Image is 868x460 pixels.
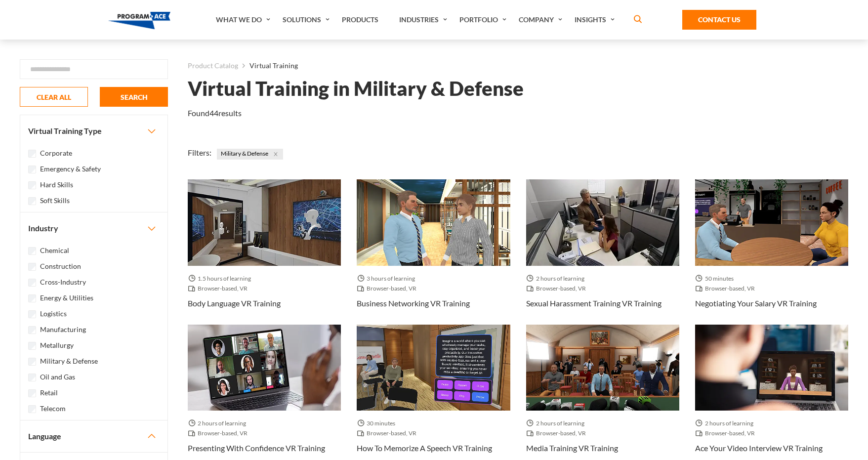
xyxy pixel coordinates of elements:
span: Filters: [188,148,211,157]
label: Chemical [40,245,69,256]
a: Thumbnail - Body language VR Training 1.5 hours of learning Browser-based, VR Body language VR Tr... [188,179,341,325]
h3: Ace your video interview VR Training [695,442,823,454]
a: Thumbnail - Sexual harassment training VR Training 2 hours of learning Browser-based, VR Sexual h... [526,179,679,325]
span: 2 hours of learning [188,418,250,428]
label: Energy & Utilities [40,293,93,303]
span: 1.5 hours of learning [188,274,255,284]
span: Browser-based, VR [695,284,759,293]
label: Telecom [40,403,66,414]
input: Emergency & Safety [28,166,36,173]
input: Manufacturing [28,326,36,334]
h3: Negotiating your salary VR Training [695,297,817,309]
h3: Business networking VR Training [357,297,470,309]
p: Found results [188,107,242,119]
label: Construction [40,261,81,272]
input: Oil and Gas [28,374,36,381]
span: 50 minutes [695,274,738,284]
a: Thumbnail - Negotiating your salary VR Training 50 minutes Browser-based, VR Negotiating your sal... [695,179,848,325]
h3: Presenting with confidence VR Training [188,442,325,454]
input: Logistics [28,310,36,318]
span: Browser-based, VR [357,428,420,438]
span: Browser-based, VR [526,284,590,293]
span: 2 hours of learning [526,274,588,284]
input: Military & Defense [28,358,36,366]
input: Construction [28,263,36,271]
label: Soft Skills [40,195,70,206]
input: Retail [28,389,36,397]
span: Browser-based, VR [357,284,420,293]
a: Product Catalog [188,59,238,72]
label: Emergency & Safety [40,164,101,174]
input: Telecom [28,405,36,413]
label: Cross-Industry [40,277,86,288]
label: Hard Skills [40,179,73,190]
h3: Body language VR Training [188,297,281,309]
button: Industry [20,212,167,244]
input: Cross-Industry [28,279,36,287]
span: Browser-based, VR [188,428,251,438]
label: Retail [40,387,58,398]
label: Logistics [40,308,67,319]
label: Military & Defense [40,356,98,367]
h1: Virtual Training in Military & Defense [188,80,524,97]
span: Military & Defense [217,149,283,160]
label: Metallurgy [40,340,74,351]
input: Chemical [28,247,36,255]
label: Corporate [40,148,72,159]
span: 30 minutes [357,418,399,428]
input: Metallurgy [28,342,36,350]
span: Browser-based, VR [526,428,590,438]
span: Browser-based, VR [188,284,251,293]
h3: Sexual harassment training VR Training [526,297,661,309]
input: Corporate [28,150,36,158]
span: Browser-based, VR [695,428,759,438]
h3: Media training VR Training [526,442,618,454]
a: Thumbnail - Business networking VR Training 3 hours of learning Browser-based, VR Business networ... [357,179,510,325]
button: CLEAR ALL [20,87,88,107]
img: Program-Ace [108,12,171,29]
span: 2 hours of learning [695,418,757,428]
a: Contact Us [682,10,756,30]
label: Manufacturing [40,324,86,335]
button: Virtual Training Type [20,115,167,147]
span: 2 hours of learning [526,418,588,428]
input: Energy & Utilities [28,294,36,302]
input: Hard Skills [28,181,36,189]
h3: How to memorize a speech VR Training [357,442,492,454]
em: 44 [209,108,218,118]
li: Virtual Training [238,59,298,72]
label: Oil and Gas [40,372,75,382]
nav: breadcrumb [188,59,848,72]
button: Language [20,420,167,452]
span: 3 hours of learning [357,274,419,284]
button: Close [270,149,281,160]
input: Soft Skills [28,197,36,205]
